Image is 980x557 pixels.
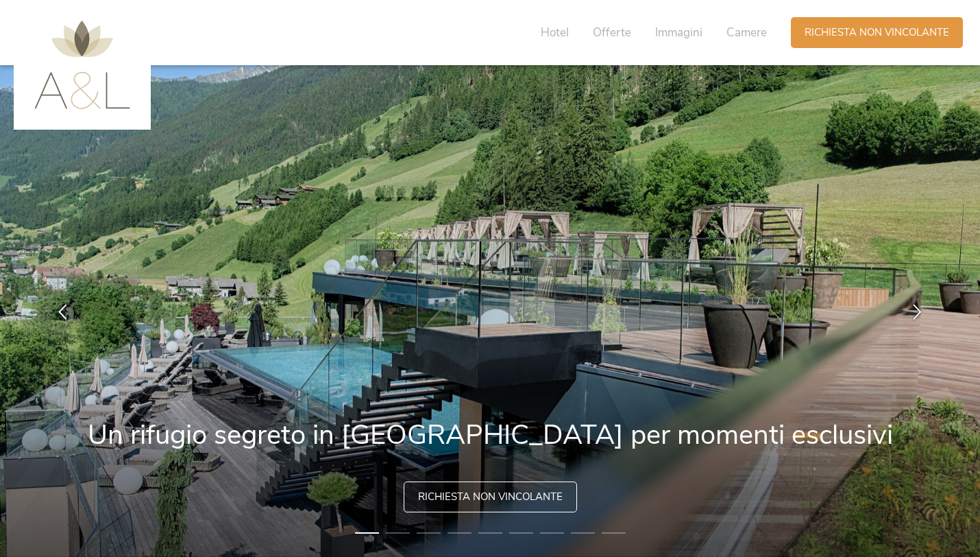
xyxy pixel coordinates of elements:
[593,25,631,40] span: Offerte
[541,25,569,40] span: Hotel
[418,490,563,504] span: Richiesta non vincolante
[34,21,130,109] img: AMONTI & LUNARIS Wellnessresort
[726,25,767,40] span: Camere
[655,25,702,40] span: Immagini
[805,25,949,40] span: Richiesta non vincolante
